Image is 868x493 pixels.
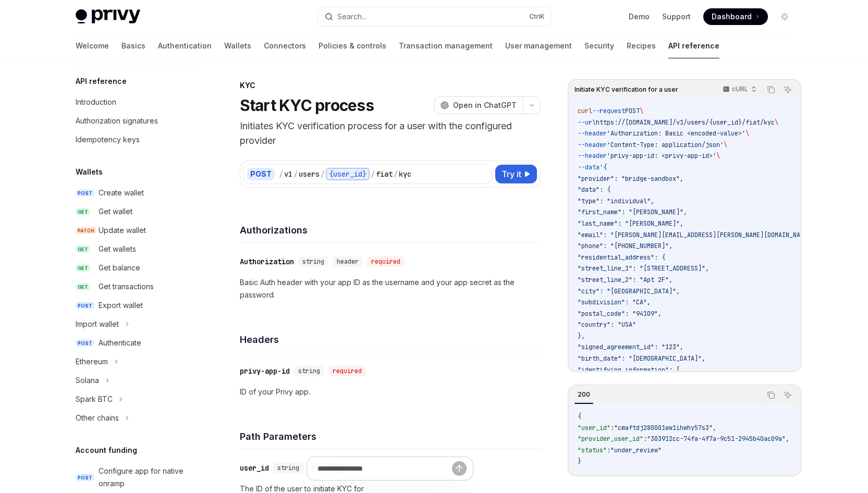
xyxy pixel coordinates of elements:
[399,169,411,179] div: kyc
[76,339,94,347] span: POST
[240,429,541,443] h4: Path Parameters
[76,96,116,108] div: Introduction
[578,446,607,454] span: "status"
[240,96,374,115] h1: Start KYC process
[76,393,113,405] div: Spark BTC
[76,227,96,235] span: PATCH
[67,112,201,130] a: Authorization signatures
[158,33,212,58] a: Authentication
[578,276,673,284] span: "street_line_2": "Apt 2F",
[640,107,643,115] span: \
[578,332,585,340] span: },
[399,33,493,58] a: Transaction management
[76,374,99,387] div: Solana
[67,93,201,112] a: Introduction
[578,343,683,351] span: "signed_agreement_id": "123",
[495,165,537,183] button: Try it
[781,388,794,402] button: Ask AI
[578,242,673,250] span: "phone": "[PHONE_NUMBER]",
[627,33,656,58] a: Recipes
[781,83,794,96] button: Ask AI
[76,474,94,482] span: POST
[67,221,201,240] a: PATCHUpdate wallet
[578,424,610,432] span: "user_id"
[376,169,393,179] div: fiat
[67,202,201,221] a: GETGet wallet
[607,129,745,138] span: 'Authorization: Basic <encoded-value>'
[578,457,581,465] span: }
[578,310,662,318] span: "postal_code": "94109",
[629,11,650,22] a: Demo
[578,152,607,160] span: --header
[732,85,748,93] p: cURL
[76,355,108,368] div: Ethereum
[284,169,292,179] div: v1
[776,8,793,25] button: Toggle dark mode
[724,141,727,149] span: \
[578,298,651,306] span: "subdivision": "CA",
[578,197,654,205] span: "type": "individual",
[453,100,517,110] span: Open in ChatGPT
[240,386,541,398] p: ID of your Privy app.
[299,169,320,179] div: users
[578,287,680,295] span: "city": "[GEOGRAPHIC_DATA]",
[240,366,290,376] div: privy-app-id
[76,33,109,58] a: Welcome
[578,219,683,228] span: "last_name": "[PERSON_NAME]",
[67,462,201,493] a: POSTConfigure app for native onramp
[76,166,103,178] h5: Wallets
[76,208,90,216] span: GET
[614,424,713,432] span: "cmaftdj280001ww1ihwhy57s3"
[607,152,716,160] span: 'privy-app-id: <privy-app-id>'
[67,130,201,149] a: Idempotency keys
[578,253,665,262] span: "residential_address": {
[764,388,778,402] button: Copy the contents from the code block
[99,465,194,490] div: Configure app for native onramp
[99,243,136,255] div: Get wallets
[578,163,600,171] span: --data
[76,189,94,197] span: POST
[67,334,201,352] a: POSTAuthenticate
[67,258,201,277] a: GETGet balance
[607,446,610,454] span: :
[596,118,775,127] span: https://[DOMAIN_NAME]/v1/users/{user_id}/fiat/kyc
[574,388,593,401] div: 200
[578,118,596,127] span: --url
[574,85,678,94] span: Initiate KYC verification for a user
[294,169,298,179] div: /
[607,141,724,149] span: 'Content-Type: application/json'
[319,33,386,58] a: Policies & controls
[578,186,610,194] span: "data": {
[76,444,137,457] h5: Account funding
[703,8,768,25] a: Dashboard
[317,7,551,26] button: Search...CtrlK
[505,33,572,58] a: User management
[712,11,752,22] span: Dashboard
[668,33,719,58] a: API reference
[578,141,607,149] span: --header
[99,337,141,349] div: Authenticate
[367,256,405,267] div: required
[321,169,325,179] div: /
[264,33,306,58] a: Connectors
[76,133,140,146] div: Idempotency keys
[337,257,359,266] span: header
[99,280,154,293] div: Get transactions
[394,169,398,179] div: /
[452,461,467,476] button: Send message
[371,169,375,179] div: /
[326,168,370,180] div: {user_id}
[240,223,541,237] h4: Authorizations
[578,321,636,329] span: "country": "USA"
[337,10,366,23] div: Search...
[298,367,320,375] span: string
[67,277,201,296] a: GETGet transactions
[240,332,541,347] h4: Headers
[99,262,140,274] div: Get balance
[578,107,592,115] span: curl
[328,366,366,376] div: required
[600,163,607,171] span: '{
[764,83,778,96] button: Copy the contents from the code block
[578,208,687,216] span: "first_name": "[PERSON_NAME]",
[578,366,680,374] span: "identifying_information": [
